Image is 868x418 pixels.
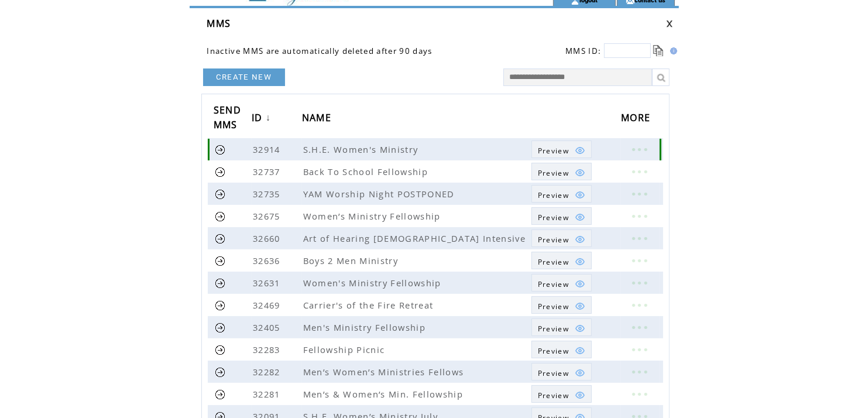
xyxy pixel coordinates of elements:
span: Art of Hearing [DEMOGRAPHIC_DATA] Intensive [303,232,529,244]
img: eye.png [575,301,585,311]
span: Carrier's of the Fire Retreat [303,299,437,311]
a: NAME [302,108,337,129]
span: S.H.E. Women's Ministry [303,143,421,155]
a: Preview [531,318,592,336]
span: 32735 [253,188,283,200]
span: Show MMS preview [538,168,569,178]
img: eye.png [575,279,585,289]
span: 32737 [253,166,283,177]
a: ID↓ [252,108,274,129]
img: eye.png [575,390,585,400]
a: Preview [531,185,592,203]
span: SEND MMS [214,101,241,137]
img: eye.png [575,368,585,378]
img: eye.png [575,212,585,222]
span: Show MMS preview [538,213,569,222]
span: Show MMS preview [538,346,569,356]
span: 32281 [253,388,283,400]
span: 32675 [253,210,283,222]
img: eye.png [575,256,585,267]
span: Show MMS preview [538,279,569,289]
span: 32283 [253,344,283,355]
img: eye.png [575,145,585,156]
img: eye.png [575,345,585,356]
span: Show MMS preview [538,257,569,267]
a: Preview [531,363,592,381]
span: ID [252,108,266,130]
a: Preview [531,229,592,247]
a: Preview [531,141,592,158]
img: eye.png [575,323,585,334]
span: Show MMS preview [538,368,569,378]
a: Preview [531,252,592,269]
a: Preview [531,385,592,403]
span: MMS [207,17,231,30]
span: 32636 [253,255,283,266]
span: 32631 [253,277,283,289]
span: Women's Ministry Fellowship [303,277,444,289]
span: Show MMS preview [538,146,569,156]
span: Show MMS preview [538,390,569,400]
span: Men's Ministry Fellowship [303,321,428,333]
span: Women’s Ministry Fellowship [303,210,444,222]
a: Preview [531,341,592,358]
span: YAM Worship Night POSTPONED [303,188,458,200]
span: 32282 [253,366,283,378]
span: 32914 [253,143,283,155]
span: Men’s Women’s Ministries Fellows [303,366,467,378]
span: MMS ID: [565,46,601,56]
span: Show MMS preview [538,301,569,311]
img: help.gif [667,47,677,54]
a: CREATE NEW [203,68,285,86]
span: 32405 [253,321,283,333]
span: Fellowship Picnic [303,344,388,355]
a: Preview [531,163,592,180]
img: eye.png [575,167,585,178]
span: Boys 2 Men Ministry [303,255,401,266]
span: NAME [302,108,334,130]
span: Show MMS preview [538,235,569,245]
span: Back To School Fellowship [303,166,431,177]
img: eye.png [575,234,585,245]
span: 32660 [253,232,283,244]
span: Inactive MMS are automatically deleted after 90 days [207,46,433,56]
span: MORE [621,108,653,130]
span: Show MMS preview [538,190,569,200]
span: 32469 [253,299,283,311]
a: Preview [531,274,592,292]
span: Men’s & Women’s Min. Fellowship [303,388,466,400]
img: eye.png [575,190,585,200]
span: Show MMS preview [538,324,569,334]
a: Preview [531,207,592,225]
a: Preview [531,296,592,314]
